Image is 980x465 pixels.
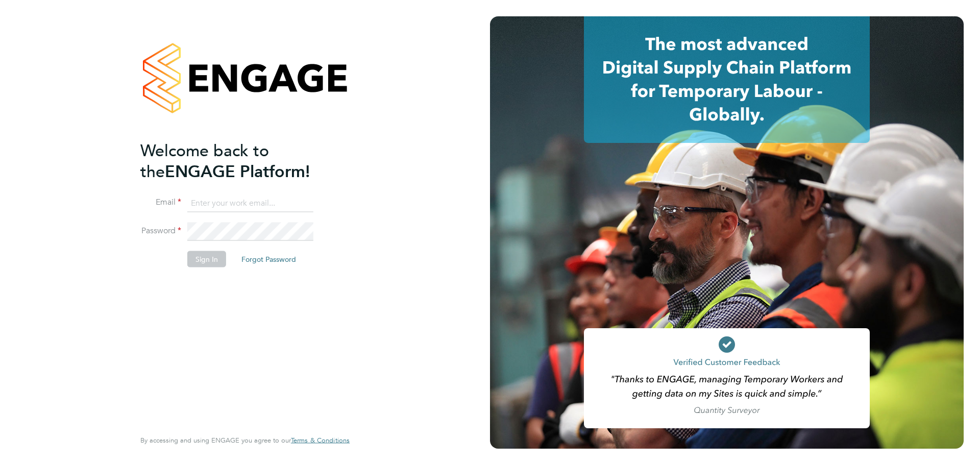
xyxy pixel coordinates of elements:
span: By accessing and using ENGAGE you agree to our [140,436,350,445]
a: Terms & Conditions [291,436,350,445]
span: Welcome back to the [140,140,269,181]
label: Password [140,226,181,236]
button: Sign In [187,251,226,267]
h2: ENGAGE Platform! [140,140,339,182]
button: Forgot Password [233,251,304,267]
input: Enter your work email... [187,194,313,212]
label: Email [140,197,181,208]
